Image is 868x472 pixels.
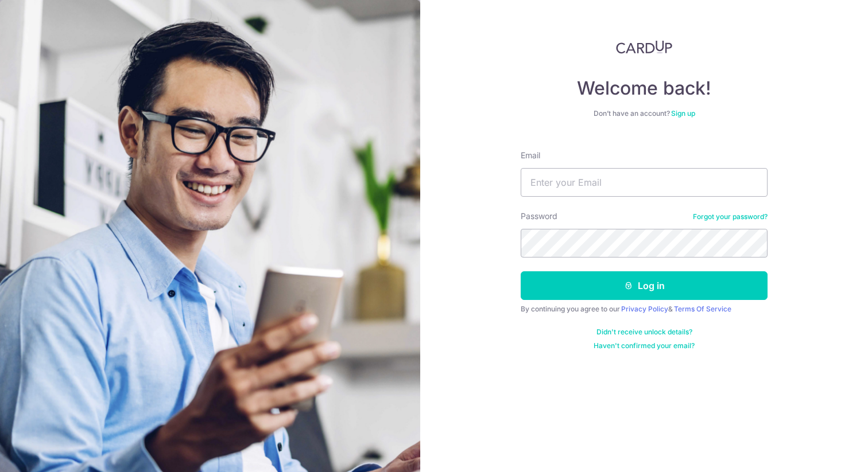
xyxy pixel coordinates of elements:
[521,109,768,118] div: Don’t have an account?
[521,305,768,314] div: By continuing you agree to our &
[521,77,768,100] h4: Welcome back!
[596,327,692,337] a: Didn't receive unlock details?
[674,305,731,313] a: Terms Of Service
[693,212,768,221] a: Forgot your password?
[521,210,557,222] label: Password
[521,271,768,300] button: Log in
[594,341,695,350] a: Haven't confirmed your email?
[616,40,672,54] img: CardUp Logo
[521,150,540,161] label: Email
[521,168,768,197] input: Enter your Email
[671,109,695,118] a: Sign up
[621,305,668,313] a: Privacy Policy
